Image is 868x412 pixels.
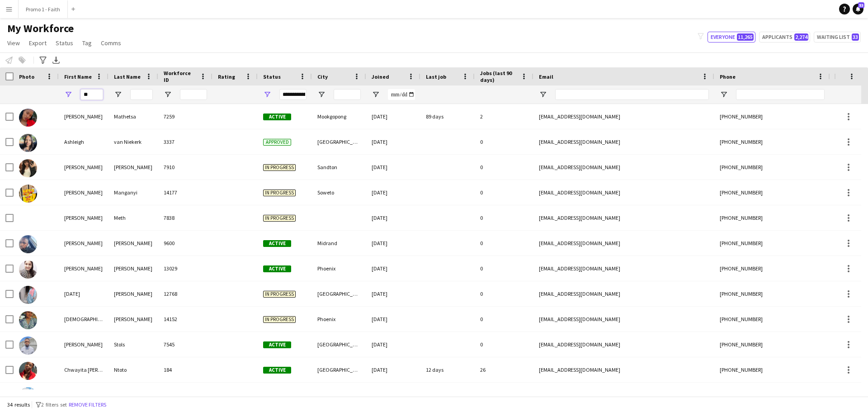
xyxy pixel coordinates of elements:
input: City Filter Input [334,89,361,100]
div: 0 [475,231,533,256]
div: Stols [108,332,158,357]
div: 9600 [158,231,212,256]
div: [GEOGRAPHIC_DATA] [312,332,366,357]
span: Photo [19,73,34,80]
span: View [7,39,20,47]
div: 0 [475,281,533,306]
span: Active [263,240,291,247]
div: Chwayita [PERSON_NAME] [59,357,108,382]
button: Everyone11,265 [708,32,755,43]
div: [PERSON_NAME] [108,231,158,256]
div: 0 [475,155,533,180]
div: 0 [475,307,533,331]
img: Kamogelo Ashley Malatji [19,387,37,405]
div: Meth [108,205,158,230]
img: Ashwaria Ramkhelawan [19,311,37,329]
div: [DATE] [366,307,420,331]
a: View [4,37,24,49]
span: In progress [263,164,296,171]
button: Open Filter Menu [317,90,325,99]
div: 7259 [158,104,212,129]
div: [DATE] [366,104,420,129]
span: Comms [101,39,121,47]
img: Ashante Mathetsa [19,109,37,127]
span: My Workforce [7,22,74,35]
div: 0 [475,332,533,357]
button: Promo 1 - Faith [19,0,68,18]
div: [PHONE_NUMBER] [714,129,830,154]
div: 7545 [158,332,212,357]
div: 184 [158,357,212,382]
a: Tag [79,37,95,49]
span: Workforce ID [164,70,196,83]
div: Phoenix [312,307,366,331]
div: [PERSON_NAME] [108,256,158,281]
button: Waiting list33 [814,32,861,43]
div: 12 days [420,357,475,382]
div: [PERSON_NAME] [59,332,108,357]
div: 89 days [420,104,475,129]
div: 14152 [158,307,212,331]
button: Open Filter Menu [539,90,547,99]
button: Open Filter Menu [720,90,728,99]
span: In progress [263,316,296,323]
span: In progress [263,189,296,196]
div: [EMAIL_ADDRESS][DOMAIN_NAME] [533,205,714,230]
div: [DATE] [366,332,420,357]
img: Chwayita Natasha Ntoto [19,362,37,380]
div: [PERSON_NAME] [59,180,108,205]
div: [EMAIL_ADDRESS][DOMAIN_NAME] [533,180,714,205]
img: Ashura Lee [19,286,37,304]
button: Applicants2,274 [759,32,810,43]
div: 14177 [158,180,212,205]
div: Soweto [312,180,366,205]
button: Open Filter Menu [372,90,380,99]
span: First Name [64,73,92,80]
div: 3337 [158,129,212,154]
div: Manganyi [108,180,158,205]
div: [PHONE_NUMBER] [714,180,830,205]
div: Ntoto [108,357,158,382]
div: [PHONE_NUMBER] [714,155,830,180]
img: Ashleigh van Niekerk [19,134,37,152]
div: [EMAIL_ADDRESS][DOMAIN_NAME] [533,307,714,331]
button: Open Filter Menu [114,90,122,99]
span: 11,265 [737,33,754,41]
div: 26 [475,357,533,382]
div: 0 [475,180,533,205]
div: Mathetsa [108,104,158,129]
input: Joined Filter Input [388,89,415,100]
span: Active [263,341,291,348]
div: [PHONE_NUMBER] [714,332,830,357]
img: Ashwill Stols [19,336,37,355]
span: Status [56,39,73,47]
div: [PERSON_NAME] [108,281,158,306]
span: In progress [263,215,296,222]
app-action-btn: Advanced filters [38,55,48,66]
span: Status [263,73,281,80]
div: [PHONE_NUMBER] [714,383,830,407]
div: 7910 [158,155,212,180]
div: [DATE] [366,281,420,306]
div: Diepkloof [312,383,366,407]
div: [DATE] [366,155,420,180]
button: Open Filter Menu [263,90,271,99]
div: 13029 [158,256,212,281]
div: [EMAIL_ADDRESS][DOMAIN_NAME] [533,383,714,407]
div: Ashleigh [59,129,108,154]
div: Sandton [312,155,366,180]
button: Open Filter Menu [164,90,172,99]
div: [EMAIL_ADDRESS][DOMAIN_NAME] [533,281,714,306]
div: [PHONE_NUMBER] [714,357,830,382]
div: [PHONE_NUMBER] [714,256,830,281]
div: 12768 [158,281,212,306]
div: 0 [475,256,533,281]
input: Workforce ID Filter Input [180,89,207,100]
div: [GEOGRAPHIC_DATA] [312,357,366,382]
div: [DATE] [366,357,420,382]
div: [DEMOGRAPHIC_DATA] [59,307,108,331]
div: [DATE] [366,383,420,407]
span: 2,274 [794,33,808,41]
div: [PHONE_NUMBER] [714,281,830,306]
div: [DATE] [366,180,420,205]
